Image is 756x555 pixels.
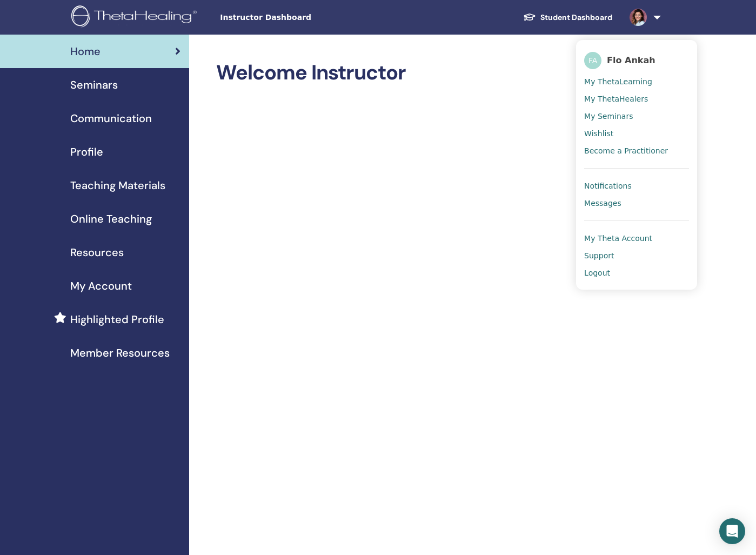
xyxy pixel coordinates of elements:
a: My Seminars [584,108,689,125]
img: graduation-cap-white.svg [523,12,536,22]
span: Wishlist [584,129,613,138]
span: Instructor Dashboard [220,12,382,23]
span: Teaching Materials [70,177,165,193]
span: Messages [584,198,621,208]
h2: Welcome Instructor [216,61,659,85]
span: Support [584,251,614,260]
a: Student Dashboard [514,8,621,28]
span: My Account [70,278,132,294]
span: Seminars [70,77,118,93]
span: FA [584,52,601,69]
span: Notifications [584,181,632,191]
span: Home [70,43,101,59]
span: Profile [70,144,103,160]
span: Communication [70,110,152,126]
span: Resources [70,244,124,260]
span: My Theta Account [584,233,652,243]
a: My ThetaHealers [584,90,689,108]
span: Flo Ankah [607,55,655,66]
span: Member Resources [70,345,170,361]
a: Logout [584,264,689,282]
a: Messages [584,195,689,212]
span: Become a Practitioner [584,146,668,156]
span: Highlighted Profile [70,311,164,327]
span: My ThetaLearning [584,77,652,86]
span: My Seminars [584,111,633,121]
a: My ThetaLearning [584,73,689,90]
a: Wishlist [584,125,689,142]
span: Online Teaching [70,211,152,227]
a: FAFlo Ankah [584,48,689,73]
span: My ThetaHealers [584,94,648,104]
div: Open Intercom Messenger [719,518,745,544]
span: Logout [584,268,610,278]
img: default.jpg [630,9,647,26]
img: logo.png [71,5,200,30]
a: Become a Practitioner [584,142,689,159]
a: Support [584,247,689,264]
a: My Theta Account [584,230,689,247]
a: Notifications [584,177,689,195]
